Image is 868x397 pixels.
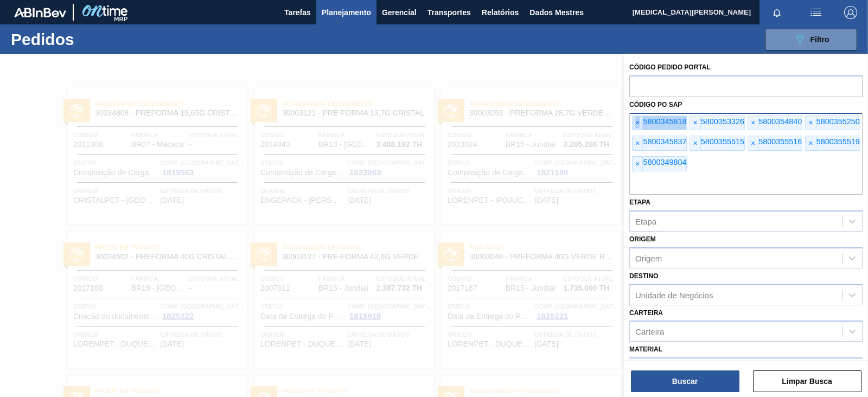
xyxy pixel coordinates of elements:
[635,216,656,226] font: Etapa
[635,139,640,148] font: ×
[382,8,417,17] font: Gerencial
[284,8,311,17] font: Tarefas
[629,345,662,353] font: Material
[751,118,755,127] font: ×
[482,8,519,17] font: Relatórios
[701,117,744,126] font: 5800353326
[701,137,744,146] font: 5800355515
[810,35,829,44] font: Filtro
[643,158,686,167] font: 5800349804
[809,6,822,19] img: ações do usuário
[643,117,686,126] font: 5800345818
[751,139,755,148] font: ×
[643,137,686,146] font: 5800345837
[322,8,371,17] font: Planejamento
[816,137,860,146] font: 5800355519
[808,139,813,148] font: ×
[758,117,802,126] font: 5800354840
[14,8,66,17] img: TNhmsLtSVTkK8tSr43FrP2fwEKptu5GPRR3wAAAABJRU5ErkJggg==
[529,8,584,17] font: Dados Mestres
[629,235,656,243] font: Origem
[635,118,640,127] font: ×
[427,8,471,17] font: Transportes
[844,6,857,19] img: Sair
[635,290,713,299] font: Unidade de Negócios
[693,118,697,127] font: ×
[629,101,682,108] font: Código PO SAP
[635,327,664,336] font: Carteira
[816,117,860,126] font: 5800355250
[635,159,640,168] font: ×
[629,309,663,317] font: Carteira
[693,139,697,148] font: ×
[629,272,658,280] font: Destino
[633,8,751,16] font: [MEDICAL_DATA][PERSON_NAME]
[765,29,857,50] button: Filtro
[635,253,662,262] font: Origem
[11,30,74,48] font: Pedidos
[629,198,650,206] font: Etapa
[629,63,711,71] font: Código Pedido Portal
[758,137,802,146] font: 5800355516
[759,5,794,20] button: Notificações
[808,118,813,127] font: ×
